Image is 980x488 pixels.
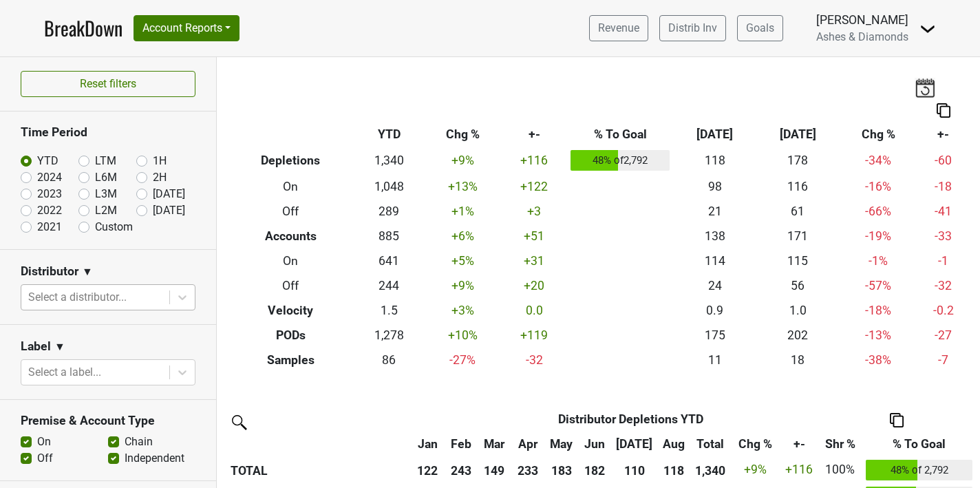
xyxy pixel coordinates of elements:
[818,456,863,484] td: 100%
[544,456,578,484] th: 183
[153,186,185,202] label: [DATE]
[227,224,354,248] th: Accounts
[227,298,354,323] th: Velocity
[917,147,970,175] td: -60
[424,123,502,147] th: Chg %
[919,21,936,37] img: Dropdown Menu
[95,169,117,186] label: L6M
[44,14,122,43] a: BreakDown
[424,199,502,224] td: +1 %
[354,348,423,372] td: 86
[917,298,970,323] td: -0.2
[21,264,78,279] h3: Distributor
[818,432,863,456] th: Shr %: activate to sort column ascending
[756,174,840,199] td: 116
[445,456,478,484] th: 243
[840,348,917,372] td: -38 %
[816,11,908,29] div: [PERSON_NAME]
[502,123,568,147] th: +-
[917,323,970,348] td: -27
[691,432,730,456] th: Total: activate to sort column ascending
[125,450,184,467] label: Independent
[657,456,691,484] th: 118
[673,348,756,372] td: 11
[354,147,423,175] td: 1,340
[502,298,568,323] td: 0.0
[153,153,167,169] label: 1H
[354,174,423,199] td: 1,048
[125,434,153,450] label: Chain
[354,323,423,348] td: 1,278
[673,224,756,248] td: 138
[411,432,445,456] th: Jan: activate to sort column ascending
[37,153,58,169] label: YTD
[657,432,691,456] th: Aug: activate to sort column ascending
[354,248,423,273] td: 641
[424,273,502,298] td: +9 %
[37,219,62,235] label: 2021
[862,432,976,456] th: % To Goal: activate to sort column ascending
[95,186,117,202] label: L3M
[502,273,568,298] td: +20
[227,273,354,298] th: Off
[502,248,568,273] td: +31
[37,169,62,186] label: 2024
[502,348,568,372] td: -32
[756,248,840,273] td: 115
[411,456,445,484] th: 122
[424,224,502,248] td: +6 %
[840,147,917,175] td: -34 %
[544,432,578,456] th: May: activate to sort column ascending
[227,147,354,175] th: Depletions
[424,248,502,273] td: +5 %
[589,15,648,41] a: Revenue
[227,456,411,484] th: TOTAL
[424,323,502,348] td: +10 %
[840,174,917,199] td: -16 %
[502,147,568,175] td: +116
[502,174,568,199] td: +122
[840,298,917,323] td: -18 %
[37,186,62,202] label: 2023
[21,71,195,97] button: Reset filters
[21,414,195,428] h3: Premise & Account Type
[611,432,657,456] th: Jul: activate to sort column ascending
[756,323,840,348] td: 202
[917,348,970,372] td: -7
[354,298,423,323] td: 1.5
[840,123,917,147] th: Chg %
[511,432,545,456] th: Apr: activate to sort column ascending
[354,273,423,298] td: 244
[673,273,756,298] td: 24
[673,147,756,175] td: 118
[354,224,423,248] td: 885
[673,123,756,147] th: [DATE]
[937,103,950,118] img: Copy to clipboard
[354,199,423,224] td: 289
[840,323,917,348] td: -13 %
[840,248,917,273] td: -1 %
[917,199,970,224] td: -41
[227,248,354,273] th: On
[502,323,568,348] td: +119
[21,339,51,354] h3: Label
[424,348,502,372] td: -27 %
[744,463,767,476] span: +9%
[21,125,195,140] h3: Time Period
[578,456,612,484] th: 182
[659,15,726,41] a: Distrib Inv
[478,456,511,484] th: 149
[445,407,818,432] th: Distributor Depletions YTD
[578,432,612,456] th: Jun: activate to sort column ascending
[917,273,970,298] td: -32
[37,202,62,219] label: 2022
[673,248,756,273] td: 114
[227,410,249,432] img: filter
[445,432,478,456] th: Feb: activate to sort column ascending
[785,463,813,476] span: +116
[673,323,756,348] td: 175
[816,30,908,43] span: Ashes & Diamonds
[227,432,411,456] th: &nbsp;: activate to sort column ascending
[227,174,354,199] th: On
[730,432,781,456] th: Chg %: activate to sort column ascending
